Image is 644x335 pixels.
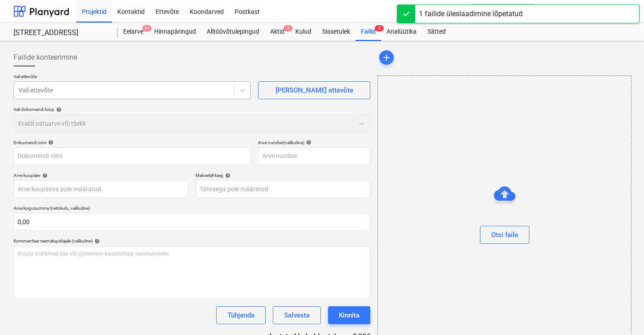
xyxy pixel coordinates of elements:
[381,52,392,63] span: add
[284,309,310,321] div: Salvesta
[54,107,62,112] span: help
[355,23,381,41] div: Failid
[118,23,149,41] div: Eelarve
[275,84,353,96] div: [PERSON_NAME] ettevõte
[265,23,290,41] div: Aktid
[381,23,422,41] a: Analüütika
[13,74,251,81] p: Vali ettevõte
[13,172,188,178] div: Arve kuupäev
[265,23,290,41] a: Aktid1
[216,306,266,324] button: Tühjenda
[93,238,100,244] span: help
[339,309,360,321] div: Kinnita
[201,23,265,41] a: Alltöövõtulepingud
[227,309,254,321] div: Tühjenda
[40,173,48,178] span: help
[258,81,370,99] button: [PERSON_NAME] ettevõte
[284,25,293,31] span: 1
[304,140,311,145] span: help
[355,23,381,41] a: Failid2
[13,213,370,231] input: Arve kogusumma (netokulu, valikuline)
[149,23,201,41] a: Hinnapäringud
[13,147,251,165] input: Dokumendi nimi
[258,147,370,165] input: Arve number
[328,306,370,324] button: Kinnita
[419,9,523,19] div: 1 failide üleslaadimine lõpetatud
[118,23,149,41] a: Eelarve9+
[142,25,151,31] span: 9+
[223,173,231,178] span: help
[13,238,370,244] div: Kommentaar raamatupidajale (valikuline)
[273,306,321,324] button: Salvesta
[258,140,370,145] div: Arve number (valikuline)
[13,205,370,213] p: Arve kogusumma (netokulu, valikuline)
[13,180,188,198] input: Arve kuupäeva pole määratud.
[290,23,317,41] a: Kulud
[480,226,529,244] button: Otsi faile
[13,106,370,112] div: Vali dokumendi tüüp
[46,140,53,145] span: help
[13,52,77,63] span: Failide konteerimine
[13,140,251,145] div: Dokumendi nimi
[599,292,644,335] iframe: Chat Widget
[375,25,384,31] span: 2
[13,28,107,38] div: [STREET_ADDRESS]
[195,180,370,198] input: Tähtaega pole määratud
[422,23,451,41] a: Sätted
[195,172,370,178] div: Maksetähtaeg
[491,229,518,241] div: Otsi faile
[317,23,355,41] a: Sissetulek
